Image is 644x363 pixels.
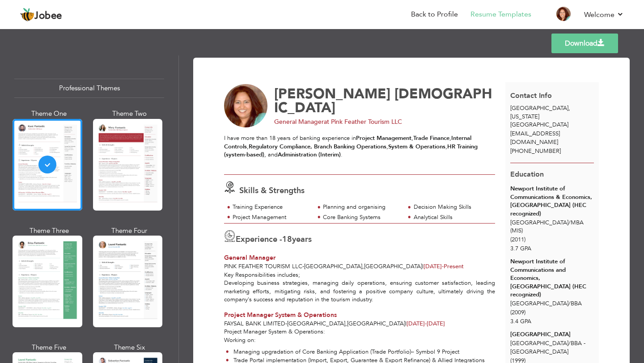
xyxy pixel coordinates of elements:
[304,262,362,270] span: [GEOGRAPHIC_DATA]
[14,343,84,352] div: Theme Five
[470,9,531,20] a: Resume Templates
[224,134,495,167] div: I have more than 18 years of banking experience in , , , , , , and .
[345,320,347,328] span: ,
[274,84,492,117] span: [DEMOGRAPHIC_DATA]
[407,320,445,328] span: [DATE]
[224,253,275,262] span: General Manager
[510,104,568,112] span: [GEOGRAPHIC_DATA]
[14,79,164,98] div: Professional Themes
[236,234,282,245] span: Experience -
[362,262,364,270] span: ,
[364,262,422,270] span: [GEOGRAPHIC_DATA]
[584,9,624,20] a: Welcome
[510,257,594,299] div: Newport Institute of Communications and Economics, [GEOGRAPHIC_DATA] (HEC recognized)
[14,226,84,236] div: Theme Three
[282,234,292,245] span: 18
[323,203,399,211] div: Planning and organising
[287,320,345,328] span: [GEOGRAPHIC_DATA]
[411,9,458,20] a: Back to Profile
[226,348,495,356] li: Managing upgradation of Core Banking Application (Trade Portfolio)– Symbol 9 Project
[568,339,571,347] span: /
[20,8,34,22] img: jobee.io
[324,118,402,126] span: at Pink Feather Tourism LLC
[239,185,305,196] span: Skills & Strengths
[274,84,390,103] span: [PERSON_NAME]
[414,213,490,222] div: Analytical Skills
[510,169,544,179] span: Education
[510,308,525,317] span: (2009)
[407,320,427,328] span: [DATE]
[95,109,165,118] div: Theme Two
[551,34,618,53] a: Download
[278,151,341,159] strong: Administration (Interim)
[424,262,464,270] span: Present
[510,300,582,308] span: [GEOGRAPHIC_DATA] BBA
[95,343,165,352] div: Theme Six
[34,11,62,21] span: Jobee
[233,213,309,222] div: Project Management
[510,121,568,129] span: [GEOGRAPHIC_DATA]
[510,130,560,146] span: [EMAIL_ADDRESS][DOMAIN_NAME]
[249,143,386,151] strong: Regulatory Compliance, Branch Banking Operations
[388,143,445,151] strong: System & Operations
[568,104,570,112] span: ,
[356,134,411,142] strong: Project Management
[510,330,594,339] div: [GEOGRAPHIC_DATA]
[224,84,268,128] img: No image
[224,320,285,328] span: Faysal Bank Limited
[282,234,312,245] label: years
[323,213,399,222] div: Core Banking Systems
[510,185,594,218] div: Newport Institute of Communications & Economics, [GEOGRAPHIC_DATA] (HEC recognized)
[442,262,444,270] span: -
[425,320,427,328] span: -
[505,104,599,129] div: [US_STATE]
[424,262,444,270] span: [DATE]
[405,320,407,328] span: |
[274,118,324,126] span: General Manager
[302,262,304,270] span: -
[219,271,500,304] div: Key Responsibilities includes; Developing business strategies, managing daily operations, ensurin...
[510,236,525,244] span: (2011)
[95,226,165,236] div: Theme Four
[568,300,571,308] span: /
[510,339,585,356] span: [GEOGRAPHIC_DATA] BBA - [GEOGRAPHIC_DATA]
[510,219,584,235] span: [GEOGRAPHIC_DATA] MBA (MIS)
[556,7,571,21] img: Profile Img
[224,134,471,151] strong: Internal Controls
[347,320,405,328] span: [GEOGRAPHIC_DATA]
[14,109,84,118] div: Theme One
[224,311,337,319] span: Project Manager System & Operations
[224,262,302,270] span: Pink Feather Tourism LLC
[224,143,478,159] strong: HR Training (system-based)
[413,134,449,142] strong: Trade Finance
[20,8,62,22] a: Jobee
[510,147,561,155] span: [PHONE_NUMBER]
[510,91,552,101] span: Contact Info
[422,262,424,270] span: |
[233,203,309,211] div: Training Experience
[285,320,287,328] span: -
[510,245,531,253] span: 3.7 GPA
[568,219,571,227] span: /
[414,203,490,211] div: Decision Making Skills
[510,317,531,325] span: 3.4 GPA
